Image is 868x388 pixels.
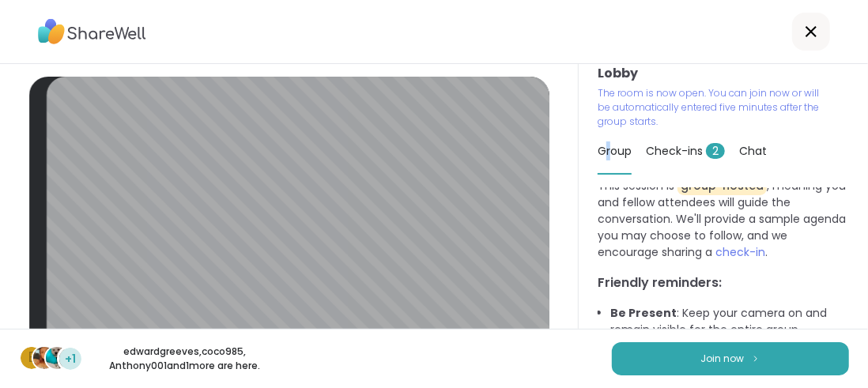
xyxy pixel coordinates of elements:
[610,305,849,338] li: : Keep your camera on and remain visible for the entire group.
[739,143,767,159] span: Chat
[598,178,849,261] p: This session is , meaning you and fellow attendees will guide the conversation. We'll provide a s...
[598,86,825,129] p: The room is now open. You can join now or will be automatically entered five minutes after the gr...
[751,354,760,363] img: ShareWell Logomark
[612,342,849,375] button: Join now
[701,352,745,366] span: Join now
[46,347,68,369] img: Anthony001
[598,273,849,292] h3: Friendly reminders:
[598,143,632,159] span: Group
[706,143,725,159] span: 2
[610,305,677,321] b: Be Present
[96,345,274,373] p: edwardgreeves , coco985 , Anthony001 and 1 more are here.
[65,351,76,367] span: +1
[28,348,35,368] span: e
[33,347,55,369] img: coco985
[715,244,765,260] span: check-in
[598,64,849,83] h3: Lobby
[38,13,146,50] img: ShareWell Logo
[646,143,725,159] span: Check-ins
